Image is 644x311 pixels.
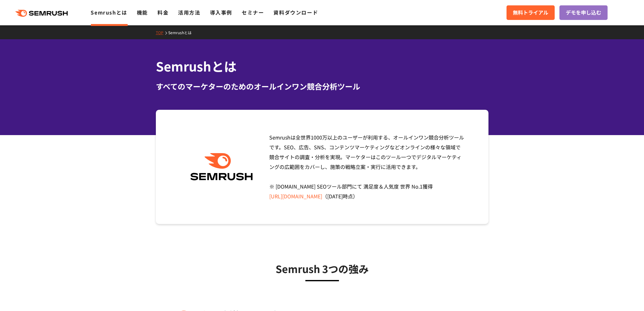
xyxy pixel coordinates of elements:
[156,30,168,35] a: TOP
[269,192,322,200] a: [URL][DOMAIN_NAME]
[91,9,127,16] a: Semrushとは
[559,5,608,20] a: デモを申し込む
[566,9,601,17] span: デモを申し込む
[187,153,256,181] img: Semrush
[156,57,488,76] h1: Semrushとは
[269,134,464,200] span: Semrushは全世界1000万以上のユーザーが利用する、オールインワン競合分析ツールです。SEO、広告、SNS、コンテンツマーケティングなどオンラインの様々な領域で競合サイトの調査・分析を実現...
[273,9,318,16] a: 資料ダウンロード
[507,5,555,20] a: 無料トライアル
[157,9,169,16] a: 料金
[513,9,548,17] span: 無料トライアル
[242,9,264,16] a: セミナー
[210,9,232,16] a: 導入事例
[172,261,473,277] h3: Semrush 3つの強み
[137,9,148,16] a: 機能
[168,30,196,35] a: Semrushとは
[178,9,200,16] a: 活用方法
[156,81,488,92] div: すべてのマーケターのためのオールインワン競合分析ツール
